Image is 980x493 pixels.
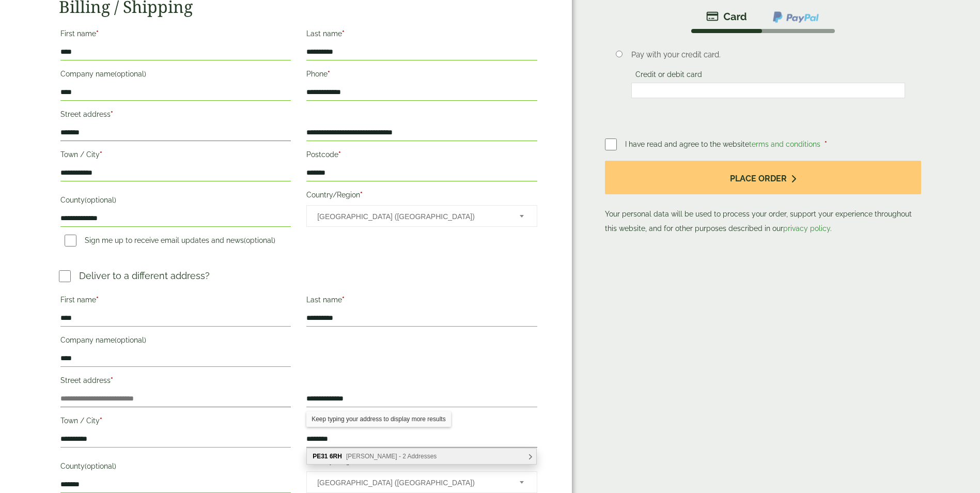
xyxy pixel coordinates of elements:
[634,86,902,95] iframe: Secure card payment input frame
[605,161,922,236] p: Your personal data will be used to process your order, support your experience throughout this we...
[631,49,905,60] p: Pay with your credit card.
[60,26,291,44] label: First name
[79,269,210,283] p: Deliver to a different address?
[115,70,146,78] span: (optional)
[772,10,820,24] img: ppcp-gateway.png
[60,292,291,310] label: First name
[306,147,537,165] label: Postcode
[100,417,102,425] abbr: required
[338,150,341,159] abbr: required
[706,10,747,23] img: stripe.png
[85,196,116,204] span: (optional)
[60,413,291,431] label: Town / City
[306,471,537,493] span: Country/Region
[100,150,102,159] abbr: required
[825,140,827,148] abbr: required
[306,292,537,310] label: Last name
[346,453,437,460] span: [PERSON_NAME] - 2 Addresses
[342,296,345,304] abbr: required
[317,206,505,227] span: United Kingdom (UK)
[60,107,291,125] label: Street address
[111,376,113,384] abbr: required
[605,161,922,194] button: Place order
[306,26,537,44] label: Last name
[60,193,291,210] label: County
[783,224,830,233] a: privacy policy
[360,191,363,199] abbr: required
[65,235,76,246] input: Sign me up to receive email updates and news(optional)
[330,453,342,460] b: 6RH
[60,67,291,84] label: Company name
[60,459,291,476] label: County
[96,296,99,304] abbr: required
[60,373,291,391] label: Street address
[625,140,822,148] span: I have read and agree to the website
[306,67,537,84] label: Phone
[328,70,330,78] abbr: required
[306,188,537,205] label: Country/Region
[313,453,328,460] b: PE31
[60,147,291,165] label: Town / City
[306,205,537,227] span: Country/Region
[342,29,345,38] abbr: required
[60,236,279,248] label: Sign me up to receive email updates and news
[85,462,116,470] span: (optional)
[111,110,113,118] abbr: required
[749,140,820,148] a: terms and conditions
[307,449,536,464] div: PE31 6RH
[96,29,99,38] abbr: required
[115,336,146,344] span: (optional)
[244,236,275,244] span: (optional)
[60,333,291,350] label: Company name
[631,70,706,82] label: Credit or debit card
[306,411,450,427] div: Keep typing your address to display more results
